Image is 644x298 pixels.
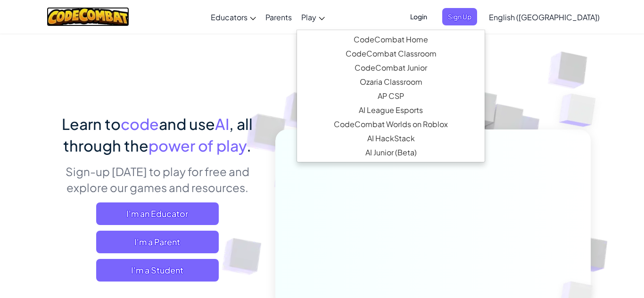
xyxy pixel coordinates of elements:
[297,131,485,145] a: AI HackStackThe first generative AI companion tool specifically crafted for those new to AI with ...
[247,136,251,155] span: .
[297,75,485,89] a: Ozaria ClassroomAn enchanting narrative coding adventure that establishes the fundamentals of com...
[301,12,316,22] span: Play
[297,32,485,47] a: CodeCombat HomeWith access to all 530 levels and exclusive features like pets, premium only items...
[540,71,622,150] img: Overlap cubes
[489,12,600,22] span: English ([GEOGRAPHIC_DATA])
[405,8,433,25] button: Login
[96,259,219,282] button: I'm a Student
[47,7,129,26] img: CodeCombat logo
[62,114,121,133] span: Learn to
[96,202,219,225] a: I'm an Educator
[121,114,159,133] span: code
[297,89,485,103] a: AP CSPEndorsed by the College Board, our AP CSP curriculum provides game-based and turnkey tools ...
[206,4,261,30] a: Educators
[53,163,261,195] p: Sign-up [DATE] to play for free and explore our games and resources.
[297,103,485,117] a: AI League EsportsAn epic competitive coding esports platform that encourages creative programming...
[211,12,248,22] span: Educators
[149,136,247,155] span: power of play
[96,231,219,253] a: I'm a Parent
[297,47,485,61] a: CodeCombat Classroom
[442,8,477,25] button: Sign Up
[159,114,215,133] span: and use
[484,4,604,30] a: English ([GEOGRAPHIC_DATA])
[297,117,485,131] a: CodeCombat Worlds on RobloxThis MMORPG teaches Lua coding and provides a real-world platform to c...
[297,145,485,160] a: AI Junior (Beta)Introduces multimodal generative AI in a simple and intuitive platform designed s...
[297,61,485,75] a: CodeCombat JuniorOur flagship K-5 curriculum features a progression of learning levels that teach...
[261,4,297,30] a: Parents
[297,4,330,30] a: Play
[215,114,229,133] span: AI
